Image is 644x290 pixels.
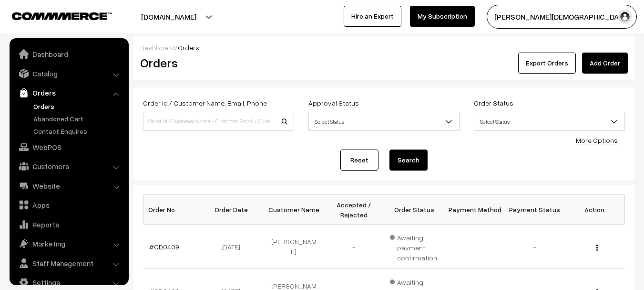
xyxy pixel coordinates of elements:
a: Contact Enquires [31,126,125,136]
a: Orders [31,101,125,111]
th: Customer Name [264,195,324,225]
h2: Orders [140,55,293,70]
a: Add Order [582,53,628,74]
a: My Subscription [410,6,475,27]
a: Staff Management [12,255,125,272]
span: Select Status [308,112,460,131]
th: Order Status [384,195,444,225]
div: / [140,43,628,53]
a: Orders [12,84,125,101]
span: Orders [178,43,199,52]
td: - [324,225,384,269]
span: Select Status [474,113,624,130]
th: Order No [143,195,204,225]
label: Order Id / Customer Name, Email, Phone [143,98,267,108]
span: Select Status [309,113,459,130]
th: Accepted / Rejected [324,195,384,225]
th: Payment Status [504,195,564,225]
td: - [504,225,564,269]
a: COMMMERCE [12,10,95,21]
a: #OD0409 [149,243,179,251]
button: [DOMAIN_NAME] [108,5,230,29]
th: Payment Method [444,195,504,225]
label: Order Status [474,98,513,108]
a: Website [12,177,125,194]
td: [DATE] [204,225,264,269]
a: Customers [12,158,125,175]
button: [PERSON_NAME][DEMOGRAPHIC_DATA] [487,5,637,29]
a: More Options [576,136,618,144]
img: Menu [596,245,598,251]
a: Dashboard [140,43,175,52]
th: Order Date [204,195,264,225]
a: Marketing [12,235,125,252]
a: Catalog [12,65,125,82]
img: user [618,10,632,24]
button: Search [389,150,428,171]
img: COMMMERCE [12,12,112,20]
button: Export Orders [518,53,576,74]
input: Order Id / Customer Name / Customer Email / Customer Phone [143,112,294,131]
th: Action [564,195,624,225]
a: Reports [12,216,125,233]
a: Abandoned Cart [31,114,125,124]
td: [PERSON_NAME] [264,225,324,269]
a: Apps [12,196,125,214]
label: Approval Status [308,98,359,108]
a: Reset [340,150,378,171]
a: WebPOS [12,139,125,156]
span: Select Status [474,112,625,131]
a: Hire an Expert [344,6,401,27]
a: Dashboard [12,45,125,63]
span: Awaiting payment confirmation [390,230,439,263]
